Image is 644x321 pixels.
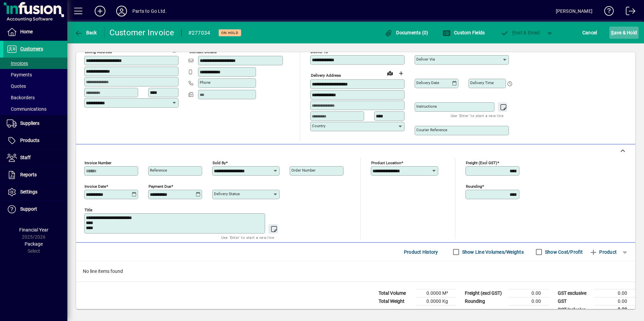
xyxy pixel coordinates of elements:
[76,261,635,282] div: No line items found
[589,247,617,257] span: Product
[497,27,543,39] button: Post & Email
[149,184,171,189] mat-label: Payment due
[132,6,167,16] div: Parts to Go Ltd.
[416,297,456,306] td: 0.0000 Kg
[556,6,592,16] div: [PERSON_NAME]
[416,104,437,109] mat-label: Instructions
[466,184,482,189] mat-label: Rounding
[383,27,430,39] button: Documents (0)
[375,289,416,297] td: Total Volume
[509,297,549,306] td: 0.00
[221,31,238,35] span: On hold
[291,168,316,173] mat-label: Order number
[3,201,67,218] a: Support
[554,297,595,306] td: GST
[595,306,635,314] td: 0.00
[586,246,620,258] button: Product
[74,30,97,35] span: Back
[3,115,67,132] a: Suppliers
[451,112,504,119] mat-hint: Use 'Enter' to start a new line
[443,30,485,35] span: Custom Fields
[85,160,111,165] mat-label: Invoice number
[599,1,614,23] a: Knowledge Base
[554,289,595,297] td: GST exclusive
[3,149,67,166] a: Staff
[416,80,439,85] mat-label: Delivery date
[416,128,447,132] mat-label: Courier Reference
[501,30,540,35] span: ost & Email
[213,160,226,165] mat-label: Sold by
[7,95,35,100] span: Backorders
[621,1,636,23] a: Logout
[611,27,637,38] span: ave & Hold
[416,57,435,62] mat-label: Deliver via
[20,172,37,177] span: Reports
[461,297,509,306] td: Rounding
[25,241,43,247] span: Package
[395,68,406,79] button: Choose address
[461,289,509,297] td: Freight (excl GST)
[89,5,111,17] button: Add
[20,189,37,194] span: Settings
[3,69,67,80] a: Payments
[609,27,639,39] button: Save & Hold
[3,167,67,183] a: Reports
[404,247,438,257] span: Product History
[188,28,211,38] div: #277034
[3,92,67,103] a: Backorders
[441,27,487,39] button: Custom Fields
[111,5,132,17] button: Profile
[200,80,211,85] mat-label: Phone
[375,297,416,306] td: Total Weight
[509,289,549,297] td: 0.00
[3,132,67,149] a: Products
[595,289,635,297] td: 0.00
[581,27,599,39] button: Cancel
[214,191,240,196] mat-label: Delivery status
[3,103,67,115] a: Communications
[7,83,26,89] span: Quotes
[3,58,67,69] a: Invoices
[19,227,49,233] span: Financial Year
[7,72,32,77] span: Payments
[461,249,524,255] label: Show Line Volumes/Weights
[159,44,169,55] a: View on map
[20,155,31,160] span: Staff
[3,24,67,40] a: Home
[466,160,497,165] mat-label: Freight (excl GST)
[7,106,46,112] span: Communications
[85,208,92,212] mat-label: Title
[3,80,67,92] a: Quotes
[512,30,515,35] span: P
[544,249,583,255] label: Show Cost/Profit
[169,44,180,55] button: Copy to Delivery address
[67,27,104,39] app-page-header-button: Back
[20,138,39,143] span: Products
[582,27,597,38] span: Cancel
[312,123,325,128] mat-label: Country
[73,27,99,39] button: Back
[470,80,494,85] mat-label: Delivery time
[20,29,33,34] span: Home
[401,246,441,258] button: Product History
[85,184,106,189] mat-label: Invoice date
[150,168,167,173] mat-label: Reference
[20,46,43,51] span: Customers
[385,68,395,78] a: View on map
[221,234,274,241] mat-hint: Use 'Enter' to start a new line
[416,289,456,297] td: 0.0000 M³
[20,120,39,126] span: Suppliers
[611,30,614,35] span: S
[7,61,28,66] span: Invoices
[371,160,401,165] mat-label: Product location
[595,297,635,306] td: 0.00
[385,30,428,35] span: Documents (0)
[3,184,67,201] a: Settings
[20,206,37,212] span: Support
[109,27,174,38] div: Customer Invoice
[554,306,595,314] td: GST inclusive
